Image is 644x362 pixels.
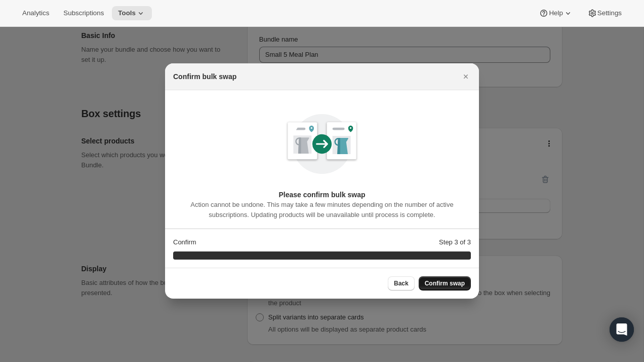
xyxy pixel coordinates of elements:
button: Subscriptions [57,6,110,20]
span: Confirm swap [425,279,465,287]
p: Confirm [173,237,196,247]
span: Back [394,279,409,287]
button: Analytics [16,6,55,20]
button: Settings [581,6,628,20]
h3: Please confirm bulk swap [173,190,471,200]
button: Close [459,69,473,84]
span: Action cannot be undone. This may take a few minutes depending on the number of active subscripti... [190,201,453,219]
button: Confirm swap [419,276,471,291]
span: Help [549,9,562,17]
span: Analytics [22,9,49,17]
span: Subscriptions [63,9,104,17]
span: Settings [597,9,622,17]
div: Open Intercom Messenger [610,317,634,342]
p: Step 3 of 3 [439,237,471,247]
span: Tools [118,9,136,17]
button: Tools [112,6,152,20]
button: Help [533,6,579,20]
button: Back [388,276,415,291]
h2: Confirm bulk swap [173,71,236,82]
